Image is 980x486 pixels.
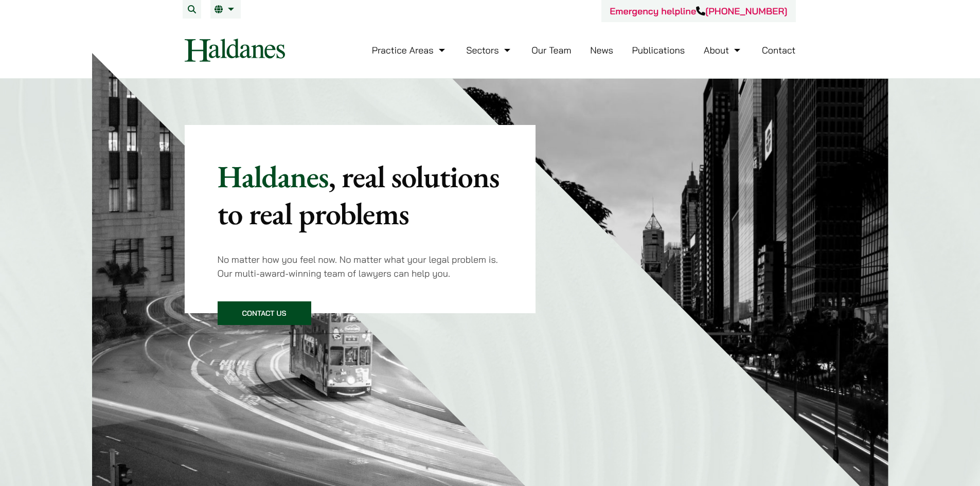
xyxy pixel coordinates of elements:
[632,44,685,56] a: Publications
[610,5,787,17] a: Emergency helpline[PHONE_NUMBER]
[372,44,448,56] a: Practice Areas
[762,44,796,56] a: Contact
[590,44,613,56] a: News
[704,44,743,56] a: About
[218,158,503,232] p: Haldanes
[218,301,311,325] a: Contact Us
[218,156,500,233] mark: , real solutions to real problems
[215,5,237,13] a: EN
[531,44,571,56] a: Our Team
[185,39,285,62] img: Logo of Haldanes
[218,253,503,280] p: No matter how you feel now. No matter what your legal problem is. Our multi-award-winning team of...
[466,44,512,56] a: Sectors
